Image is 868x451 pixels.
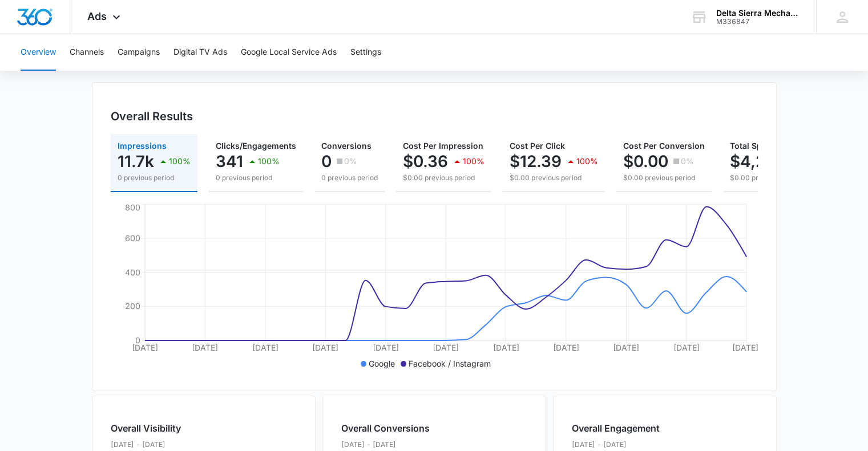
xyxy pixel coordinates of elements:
p: Facebook / Instagram [409,357,491,369]
p: 0 [321,152,332,170]
tspan: [DATE] [132,343,158,352]
span: Clicks/Engagements [216,141,296,151]
p: Google [369,357,395,369]
p: 0 previous period [118,173,191,183]
span: Cost Per Impression [403,141,483,151]
tspan: [DATE] [312,343,338,352]
p: $0.00 previous period [623,173,705,183]
p: 0 previous period [321,173,378,183]
button: Channels [70,34,104,71]
p: 100% [258,157,280,165]
tspan: [DATE] [492,343,519,352]
p: [DATE] - [DATE] [111,440,205,450]
span: Cost Per Click [510,141,565,151]
tspan: 200 [125,301,140,311]
tspan: [DATE] [552,343,579,352]
button: Overview [21,34,56,71]
button: Google Local Service Ads [241,34,337,71]
h2: Overall Conversions [341,421,430,435]
span: Cost Per Conversion [623,141,705,151]
p: $4,223.90 [730,152,810,170]
p: 0 previous period [216,173,296,183]
button: Campaigns [118,34,160,71]
tspan: [DATE] [372,343,398,352]
tspan: [DATE] [673,343,699,352]
p: $0.00 previous period [403,173,485,183]
p: [DATE] - [DATE] [341,440,430,450]
h2: Overall Engagement [572,421,660,435]
tspan: 800 [125,202,140,212]
span: Conversions [321,141,372,151]
tspan: 400 [125,267,140,277]
p: 0% [344,157,357,165]
div: account id [716,18,800,26]
tspan: [DATE] [613,343,639,352]
p: $0.36 [403,152,448,170]
tspan: 600 [125,233,140,243]
button: Digital TV Ads [173,34,227,71]
span: Total Spend [730,141,777,151]
tspan: [DATE] [732,343,758,352]
h3: Overall Results [111,108,193,125]
tspan: 0 [135,335,140,345]
tspan: [DATE] [433,343,459,352]
p: [DATE] - [DATE] [572,440,660,450]
p: 341 [216,152,243,170]
p: 0% [681,157,694,165]
p: 100% [169,157,191,165]
p: 100% [576,157,598,165]
span: Ads [87,10,107,22]
p: $0.00 previous period [730,173,847,183]
p: $0.00 previous period [510,173,598,183]
p: 11.7k [118,152,154,170]
div: account name [716,9,800,18]
tspan: [DATE] [192,343,218,352]
h2: Overall Visibility [111,421,205,435]
span: Impressions [118,141,167,151]
tspan: [DATE] [252,343,278,352]
p: $12.39 [510,152,562,170]
p: 100% [463,157,485,165]
p: $0.00 [623,152,668,170]
button: Settings [350,34,381,71]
